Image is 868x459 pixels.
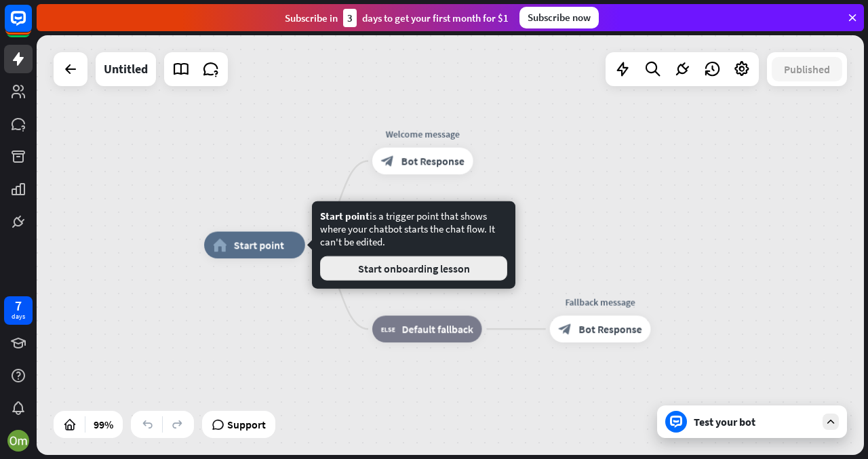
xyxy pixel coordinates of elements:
div: 99% [90,414,117,435]
button: Published [772,57,842,81]
i: home_2 [213,238,227,252]
span: Bot Response [401,154,465,167]
span: Default fallback [402,322,473,336]
i: block_bot_response [381,154,395,167]
span: Bot Response [578,322,642,336]
div: Subscribe in days to get your first month for $1 [285,9,509,27]
span: Start point [320,209,370,222]
span: Support [227,414,266,435]
i: block_bot_response [559,322,572,336]
div: Fallback message [540,296,660,309]
button: Open LiveChat chat widget [11,5,52,46]
div: 7 [15,300,22,312]
div: days [12,312,25,321]
div: Subscribe now [519,7,599,28]
div: Welcome message [362,127,483,141]
button: Start onboarding lesson [320,256,507,281]
a: 7 days [4,296,33,325]
div: 3 [343,9,357,27]
div: Untitled [104,52,148,86]
i: block_fallback [381,322,395,336]
div: is a trigger point that shows where your chatbot starts the chat flow. It can't be edited. [320,209,507,281]
span: Start point [234,238,284,252]
div: Test your bot [694,415,816,428]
